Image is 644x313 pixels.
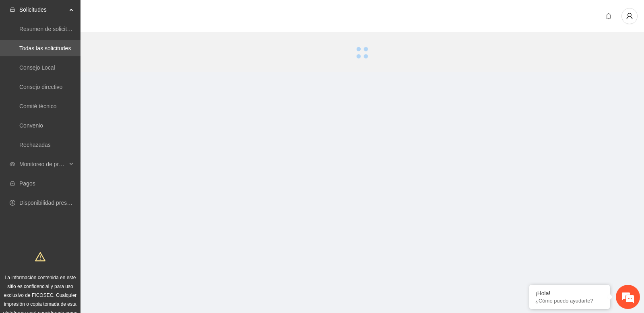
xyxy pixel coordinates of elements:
a: Comité técnico [19,103,57,109]
a: Convenio [19,122,43,129]
a: Resumen de solicitudes por aprobar [19,26,110,32]
a: Rechazadas [19,142,51,148]
span: warning [35,251,45,262]
span: Monitoreo de proyectos [19,156,67,172]
button: user [621,8,638,24]
span: user [622,12,637,20]
p: ¿Cómo puedo ayudarte? [535,298,604,304]
span: eye [10,161,15,167]
span: bell [603,13,615,19]
a: Pagos [19,180,35,187]
button: bell [602,10,615,23]
a: Todas las solicitudes [19,45,71,51]
a: Consejo directivo [19,84,62,90]
span: inbox [10,7,15,12]
a: Consejo Local [19,64,55,71]
div: ¡Hola! [535,290,604,297]
a: Disponibilidad presupuestal [19,200,88,206]
span: Solicitudes [19,2,67,18]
